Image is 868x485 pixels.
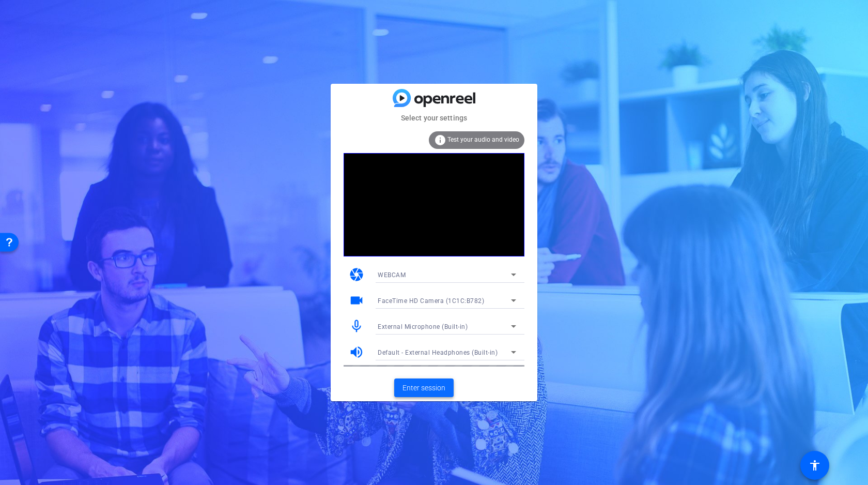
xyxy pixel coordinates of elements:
[349,293,364,308] mat-icon: videocam
[809,459,821,472] mat-icon: accessibility
[447,136,519,143] span: Test your audio and video
[378,323,468,330] span: External Microphone (Built-in)
[349,267,364,282] mat-icon: camera
[378,297,484,305] span: FaceTime HD Camera (1C1C:B782)
[393,89,475,107] img: blue-gradient.svg
[402,383,445,393] span: Enter session
[378,349,498,356] span: Default - External Headphones (Built-in)
[394,378,454,397] button: Enter session
[331,112,537,124] mat-card-subtitle: Select your settings
[349,319,364,334] mat-icon: mic_none
[349,344,364,360] mat-icon: volume_up
[434,134,446,146] mat-icon: info
[378,271,406,279] span: WEBCAM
